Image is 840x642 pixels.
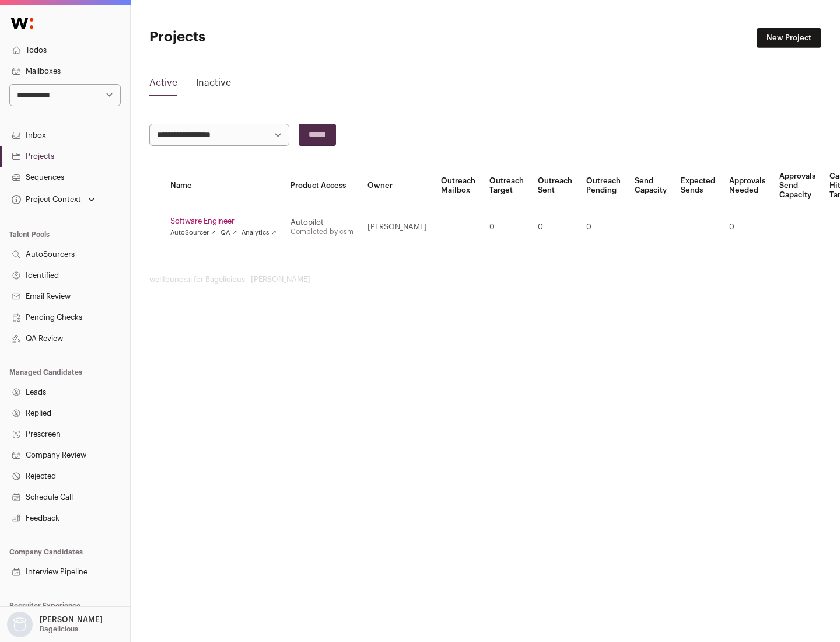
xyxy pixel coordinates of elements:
[242,228,276,238] a: Analytics ↗
[170,217,276,226] a: Software Engineer
[283,165,360,207] th: Product Access
[196,76,231,95] a: Inactive
[772,165,822,207] th: Approvals Send Capacity
[722,165,772,207] th: Approvals Needed
[757,28,821,48] a: New Project
[290,228,353,235] a: Completed by csm
[5,612,105,637] button: Open dropdown
[482,207,531,247] td: 0
[579,165,628,207] th: Outreach Pending
[149,76,177,95] a: Active
[7,612,33,637] img: nopic.png
[579,207,628,247] td: 0
[9,195,81,204] div: Project Context
[149,28,373,47] h1: Projects
[674,165,722,207] th: Expected Sends
[170,228,216,238] a: AutoSourcer ↗
[531,207,579,247] td: 0
[628,165,674,207] th: Send Capacity
[722,207,772,247] td: 0
[360,165,434,207] th: Owner
[220,228,237,238] a: QA ↗
[40,615,103,624] p: [PERSON_NAME]
[149,275,821,284] footer: wellfound:ai for Bagelicious - [PERSON_NAME]
[434,165,482,207] th: Outreach Mailbox
[531,165,579,207] th: Outreach Sent
[290,218,353,227] div: Autopilot
[163,165,283,207] th: Name
[360,207,434,247] td: [PERSON_NAME]
[482,165,531,207] th: Outreach Target
[5,12,40,35] img: Wellfound
[40,624,78,634] p: Bagelicious
[9,191,97,208] button: Open dropdown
